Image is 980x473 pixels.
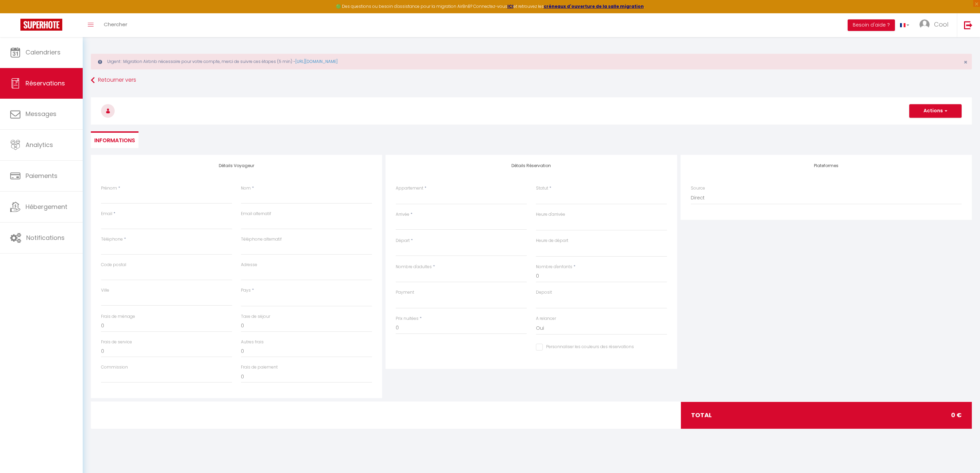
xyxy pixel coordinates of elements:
span: Cool [934,20,948,29]
label: Taxe de séjour [241,313,270,320]
label: Payment [396,289,414,296]
label: Heure de départ [536,238,568,244]
button: Besoin d'aide ? [848,19,895,31]
label: Arrivée [396,211,409,218]
label: Prix nuitées [396,315,419,322]
span: Messages [26,110,56,118]
label: Nom [241,185,251,192]
li: Informations [91,131,138,148]
label: Email [101,211,112,217]
button: Actions [909,104,962,118]
label: Autres frais [241,339,264,345]
img: ... [919,19,930,30]
label: Frais de service [101,339,132,345]
a: Retourner vers [91,74,972,86]
a: ... Cool [914,13,957,37]
label: Frais de paiement [241,364,278,371]
h4: Détails Réservation [396,163,667,168]
img: Super Booking [20,19,62,31]
label: Frais de ménage [101,313,135,320]
h4: Plateformes [691,163,962,168]
button: Ouvrir le widget de chat LiveChat [5,3,26,23]
label: Prénom [101,185,117,192]
button: Close [964,59,967,65]
label: Téléphone alternatif [241,236,282,243]
label: Ville [101,287,109,294]
span: Calendriers [26,48,61,56]
label: Adresse [241,262,257,268]
label: Email alternatif [241,211,271,217]
img: logout [964,21,973,29]
span: Réservations [26,79,65,87]
label: Source [691,185,705,192]
span: Hébergement [26,202,67,211]
span: Chercher [104,21,127,28]
label: Nombre d'enfants [536,264,572,270]
label: Statut [536,185,548,192]
div: total [681,402,972,428]
a: ICI [507,3,513,9]
span: Paiements [26,172,58,180]
div: Urgent : Migration Airbnb nécessaire pour votre compte, merci de suivre ces étapes (5 min) - [91,54,972,69]
span: Analytics [26,141,53,149]
a: [URL][DOMAIN_NAME] [295,59,338,64]
label: A relancer [536,315,556,322]
span: Notifications [26,233,65,242]
a: créneaux d'ouverture de la salle migration [544,3,644,9]
label: Pays [241,287,251,294]
label: Départ [396,238,410,244]
label: Code postal [101,262,126,268]
span: 0 € [951,410,962,420]
label: Appartement [396,185,423,192]
label: Nombre d'adultes [396,264,432,270]
label: Heure d'arrivée [536,211,565,218]
span: × [964,58,967,66]
a: Chercher [99,13,132,37]
label: Deposit [536,289,552,296]
label: Commission [101,364,128,371]
h4: Détails Voyageur [101,163,372,168]
label: Téléphone [101,236,123,243]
